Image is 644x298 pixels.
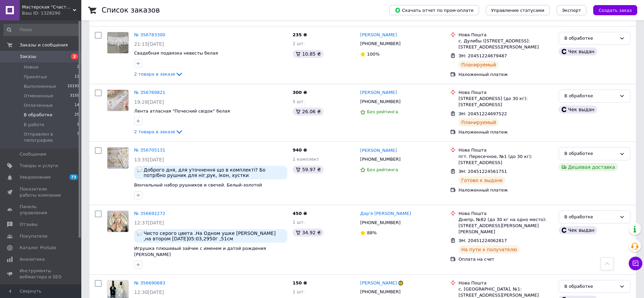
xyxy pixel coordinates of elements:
[559,47,597,56] div: Чек выдан
[486,5,550,15] button: Управление статусами
[599,8,632,13] span: Создать заказ
[77,64,79,70] span: 2
[360,32,397,38] a: [PERSON_NAME]
[458,147,553,153] div: Нова Пошта
[458,38,553,50] div: с. Дулибы ([STREET_ADDRESS]: [STREET_ADDRESS][PERSON_NAME]
[293,220,305,225] span: 1 шт.
[293,107,324,116] div: 26.06 ₴
[293,41,305,46] span: 2 шт.
[389,5,479,15] button: Скачать отчет по пром-оплате
[137,231,142,236] img: :speech_balloon:
[107,32,129,54] a: Фото товару
[360,41,400,46] span: [PHONE_NUMBER]
[564,93,617,100] div: В обработке
[20,256,45,262] span: Аналитика
[77,122,79,128] span: 1
[458,61,499,69] div: Планируемый
[20,186,63,198] span: Показатели работы компании
[458,72,553,78] div: Наложенный платеж
[564,283,617,290] div: В обработке
[293,147,307,153] span: 940 ₴
[134,99,164,105] span: 19:28[DATE]
[134,157,164,162] span: 13:35[DATE]
[557,5,586,15] button: Экспорт
[293,157,319,162] span: 1 комплект
[360,147,397,154] a: [PERSON_NAME]
[102,6,160,14] h1: Список заказов
[360,220,400,225] span: [PHONE_NUMBER]
[293,211,307,216] span: 450 ₴
[134,108,230,114] span: Лента атласная "Почесний свідок" белая
[24,131,77,143] span: Отправлен в типографию
[20,245,56,251] span: Каталог ProSale
[20,204,63,216] span: Панель управления
[559,226,597,234] div: Чек выдан
[593,5,637,15] button: Создать заказ
[458,256,553,262] div: Оплата на счет
[458,53,507,58] span: ЭН: 20451224679487
[586,7,637,13] a: Создать заказ
[137,167,142,173] img: :speech_balloon:
[458,217,553,235] div: Днепр, №82 (до 30 кг на одно место): [STREET_ADDRESS][PERSON_NAME][PERSON_NAME]
[360,289,400,294] span: [PHONE_NUMBER]
[24,102,53,108] span: Оплаченные
[20,221,38,227] span: Отзывы
[77,131,79,143] span: 7
[134,290,164,295] span: 12:30[DATE]
[360,99,400,104] span: [PHONE_NUMBER]
[293,165,324,174] div: 59.97 ₴
[360,280,397,286] a: [PERSON_NAME]
[458,118,499,126] div: Планируемый
[367,167,398,172] span: Без рейтинга
[71,54,78,59] span: 2
[458,238,507,243] span: ЭН: 20451224062817
[20,268,63,280] span: Инструменты вебмастера и SEO
[134,211,165,216] a: № 356692272
[134,246,266,257] span: Игрушка плюшевый зайчик с именем и датой рождения [PERSON_NAME]
[24,74,47,80] span: Принятые
[24,93,53,99] span: Отмененные
[20,151,46,157] span: Сообщения
[293,99,305,104] span: 5 шт.
[24,83,56,90] span: Выполненные
[367,52,379,57] span: 100%
[75,112,79,118] span: 25
[360,211,411,217] a: Дар'я [PERSON_NAME]
[20,54,36,60] span: Заказы
[293,280,307,285] span: 150 ₴
[20,163,58,169] span: Товары и услуги
[458,245,520,254] div: На пути к получателю
[134,129,175,134] span: 2 товара в заказе
[458,176,505,184] div: Готово к выдаче
[134,147,165,153] a: № 356705131
[458,90,553,96] div: Нова Пошта
[134,90,165,95] a: № 356769821
[458,154,553,166] div: пгт. Пересечное, №1 (до 30 кг): [STREET_ADDRESS]
[360,90,397,96] a: [PERSON_NAME]
[367,230,377,235] span: 88%
[134,280,165,285] a: № 356690683
[70,93,79,99] span: 3159
[458,32,553,38] div: Нова Пошта
[75,74,79,80] span: 11
[134,72,183,77] a: 2 товара в заказе
[458,280,553,286] div: Нова Пошта
[107,211,129,232] a: Фото товару
[564,35,617,42] div: В обработке
[20,233,47,239] span: Покупатели
[564,214,617,221] div: В обработке
[3,24,80,36] input: Поиск
[134,32,165,37] a: № 356783300
[559,163,618,171] div: Дешевая доставка
[69,174,78,180] span: 73
[293,289,305,294] span: 1 шт.
[458,169,507,174] span: ЭН: 20451224561751
[107,147,129,169] a: Фото товару
[458,111,507,116] span: ЭН: 20451224697522
[293,50,324,58] div: 10.85 ₴
[134,220,164,225] span: 12:37[DATE]
[24,64,39,70] span: Новые
[107,90,128,111] img: Фото товару
[458,96,553,108] div: [STREET_ADDRESS] (до 30 кг): [STREET_ADDRESS]
[134,182,262,187] a: Венчальный набор рушников и свечей. Белый-золотой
